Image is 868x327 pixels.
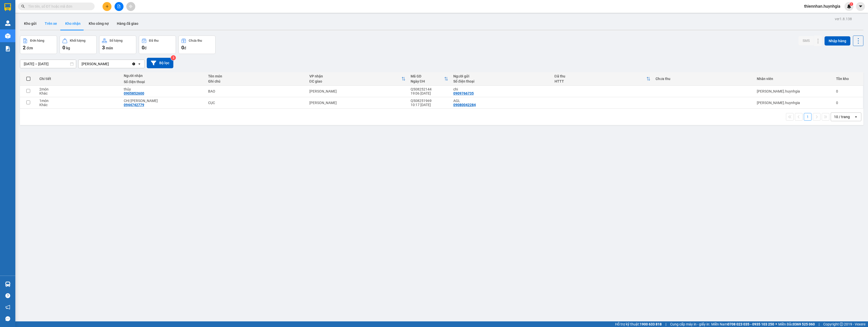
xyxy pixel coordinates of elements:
div: chi [453,87,549,91]
div: Khối lượng [70,39,85,42]
div: 10 / trang [834,114,850,119]
img: warehouse-icon [5,20,10,26]
button: Đã thu0đ [139,36,176,54]
div: Nhân viên [757,77,831,81]
div: Đã thu [149,39,159,42]
button: 1 [804,113,811,121]
div: 2 món [39,87,119,91]
div: Ghi chú [208,79,304,83]
div: Số điện thoại [453,79,549,83]
div: Tồn kho [836,77,860,81]
span: 0 [142,44,144,51]
img: icon-new-feature [847,4,851,9]
div: Số lượng [109,39,122,42]
div: 0905852600 [124,91,144,95]
div: Đơn hàng [30,39,44,42]
input: Selected Diên Khánh. [109,61,110,66]
div: nguyen.huynhgia [757,101,831,105]
th: Toggle SortBy [552,72,653,86]
button: Nhập hàng [825,36,850,46]
div: thủy [124,87,203,91]
button: Đơn hàng2đơn [20,36,57,54]
div: BAO [208,89,304,93]
div: Chưa thu [656,77,752,81]
div: 09080042284 [453,103,476,107]
div: HTTT [555,79,647,83]
span: 2 [23,44,26,51]
div: Người gửi [453,74,549,78]
span: đ [144,46,146,50]
span: search [21,5,25,8]
span: message [5,316,10,321]
button: Kho công nợ [85,17,113,30]
span: Hỗ trợ kỹ thuật: [615,321,662,327]
span: plus [105,5,109,8]
strong: 1900 633 818 [640,322,662,326]
span: món [106,46,113,50]
span: 0 [62,44,65,51]
button: Khối lượng0kg [60,36,97,54]
div: nguyen.huynhgia [757,89,831,93]
div: 1 món [39,99,119,103]
strong: 0369 525 060 [793,322,815,326]
div: Đã thu [555,74,647,78]
input: Tìm tên, số ĐT hoặc mã đơn [28,4,88,9]
div: Q508252144 [411,87,448,91]
div: ĐC giao [309,79,401,83]
input: Select a date range. [20,60,76,68]
svg: open [137,62,141,66]
th: Toggle SortBy [307,72,408,86]
div: Mã GD [411,74,444,78]
img: warehouse-icon [5,281,10,287]
span: 1 [850,2,852,6]
button: Chưa thu0đ [178,36,216,54]
div: Q508251969 [411,99,448,103]
span: Miền Bắc [778,321,815,327]
div: Tên món [208,74,304,78]
strong: 0708 023 035 - 0935 103 250 [727,322,774,326]
img: logo-vxr [4,3,11,11]
button: Bộ lọc [147,58,173,68]
span: notification [5,305,10,310]
svg: Clear value [132,62,136,66]
button: plus [103,2,111,11]
span: file-add [117,5,121,8]
span: | [666,321,666,327]
div: [PERSON_NAME] [309,101,405,105]
div: Ngày ĐH [411,79,444,83]
th: Toggle SortBy [408,72,451,86]
span: question-circle [5,293,10,298]
sup: 1 [850,2,853,6]
button: aim [126,2,135,11]
div: CHỊ LỆ [124,99,203,103]
div: 0909766735 [453,91,474,95]
div: 10:17 [DATE] [411,103,448,107]
div: Người nhận [124,74,203,78]
button: Hàng đã giao [113,17,142,30]
button: Trên xe [41,17,61,30]
svg: open [854,115,858,119]
div: ver 1.8.138 [835,16,852,22]
span: copyright [840,322,843,326]
div: Chi tiết [39,77,119,81]
button: Kho nhận [61,17,85,30]
sup: 3 [171,55,176,60]
span: 3 [102,44,105,51]
div: Khác [39,91,119,95]
button: SMS [798,36,814,45]
img: solution-icon [5,46,10,51]
span: caret-down [858,4,863,9]
span: kg [66,46,70,50]
div: [PERSON_NAME] [309,89,405,93]
div: 0 [836,89,860,93]
span: thiennhan.huynhgia [800,3,844,9]
span: 0 [181,44,184,51]
span: aim [129,5,132,8]
span: đ [184,46,186,50]
div: Chưa thu [189,39,202,42]
div: VP nhận [309,74,401,78]
span: ⚪️ [775,323,777,325]
span: Cung cấp máy in - giấy in: [670,321,710,327]
button: caret-down [856,2,865,11]
img: warehouse-icon [5,33,10,39]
